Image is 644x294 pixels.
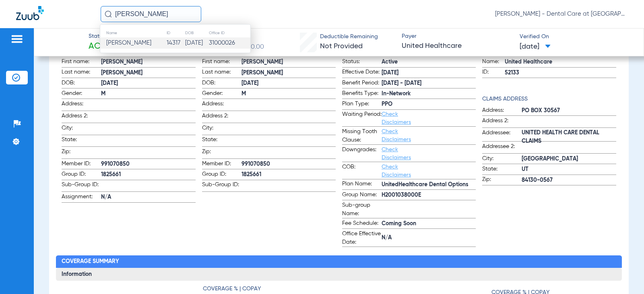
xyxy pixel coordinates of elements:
span: Address: [482,106,522,116]
span: City: [62,124,101,135]
span: Sub-group Name: [342,201,382,218]
span: 52133 [505,69,616,77]
span: H2001038000E [382,191,476,199]
span: [DATE] [242,79,336,88]
span: Group Name: [342,191,382,200]
span: Last name: [62,68,101,78]
h4: Claims Address [482,95,616,103]
span: Active [382,58,476,66]
td: 14317 [166,37,185,49]
span: Payer [402,32,513,41]
span: 1825661 [242,171,336,179]
span: City: [202,124,242,135]
span: [PERSON_NAME] [101,58,195,66]
span: PO BOX 30567 [522,107,616,115]
span: United Healthcare [505,58,616,66]
span: [PERSON_NAME] - Dental Care at [GEOGRAPHIC_DATA] [495,10,628,18]
span: Name: [482,58,505,67]
th: DOB [185,29,208,37]
span: Not Provided [320,43,363,50]
input: Search for patients [101,6,201,22]
span: Address: [62,100,101,111]
span: DOB: [202,79,242,88]
span: Member ID: [202,160,242,169]
span: Addressee: [482,129,522,142]
td: 31000026 [208,37,250,49]
span: M [242,90,336,98]
span: 1825661 [101,171,195,179]
img: hamburger-icon [10,34,23,44]
span: [PERSON_NAME] [242,58,336,66]
span: [GEOGRAPHIC_DATA] [522,155,616,163]
span: Plan Type: [342,100,382,109]
span: In-Network [382,90,476,98]
span: ID: [482,68,505,78]
span: Benefit Period: [342,79,382,88]
span: UT [522,165,616,174]
span: Addressee 2: [482,142,522,153]
span: State: [62,136,101,146]
span: Assignment: [62,193,101,202]
span: Status [89,32,117,41]
span: [PERSON_NAME] [101,69,195,77]
a: Check Disclaimers [382,129,411,142]
span: Benefits Type: [342,89,382,99]
span: First name: [62,58,101,67]
span: [PERSON_NAME] [106,40,151,46]
span: 991070850 [242,160,336,169]
span: Verified On [520,33,631,41]
span: Address 2: [202,112,242,123]
span: Address 2: [62,112,101,123]
span: Coming Soon [382,220,476,228]
th: ID [166,29,185,37]
td: [DATE] [185,37,208,49]
span: N/A [101,193,195,201]
img: Zuub Logo [16,6,44,20]
span: Deductible Remaining [320,33,378,41]
span: Group ID: [202,170,242,180]
span: Gender: [202,89,242,99]
span: Group ID: [62,170,101,180]
span: State: [202,136,242,146]
span: M [101,90,195,98]
span: Address 2: [482,117,522,127]
span: Waiting Period: [342,110,382,126]
span: Fee Schedule: [342,219,382,229]
span: First name: [202,58,242,67]
span: Zip: [482,175,522,185]
span: Address: [202,100,242,111]
th: Office ID [208,29,250,37]
span: Zip: [62,148,101,158]
span: [DATE] [101,79,195,88]
span: [DATE] - [DATE] [382,79,476,88]
h3: Information [56,268,621,281]
span: Status: [342,58,382,67]
span: PPO [382,100,476,109]
span: Last name: [202,68,242,78]
span: Zip: [202,148,242,158]
span: United Healthcare [402,41,513,51]
span: Sub-Group ID: [202,181,242,191]
span: COB: [342,163,382,179]
img: Search Icon [105,10,112,18]
span: Office Effective Date: [342,230,382,247]
span: Active [89,41,117,52]
span: 84130-0567 [522,176,616,185]
span: UNITED HEALTH CARE DENTAL CLAIMS [522,133,616,141]
span: State: [482,165,522,175]
span: N/A [382,234,476,242]
span: Missing Tooth Clause: [342,127,382,144]
span: Member ID: [62,160,101,169]
span: Downgrades: [342,146,382,162]
span: City: [482,154,522,164]
a: Check Disclaimers [382,111,411,125]
span: [DATE] [520,42,551,52]
span: DOB: [62,79,101,88]
span: Gender: [62,89,101,99]
span: Sub-Group ID: [62,181,101,191]
span: [DATE] [382,69,476,77]
span: 991070850 [101,160,195,169]
h2: Coverage Summary [56,255,621,268]
span: Effective Date: [342,68,382,78]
